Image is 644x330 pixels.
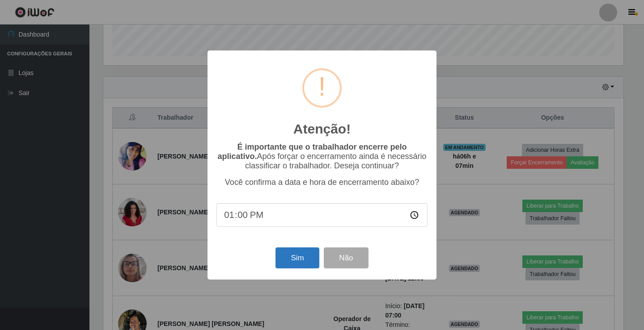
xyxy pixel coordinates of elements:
[216,178,428,187] p: Você confirma a data e hora de encerramento abaixo?
[324,247,368,268] button: Não
[275,247,319,268] button: Sim
[216,142,428,171] p: Após forçar o encerramento ainda é necessário classificar o trabalhador. Deseja continuar?
[217,142,407,161] b: É importante que o trabalhador encerre pelo aplicativo.
[293,121,351,137] h2: Atenção!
